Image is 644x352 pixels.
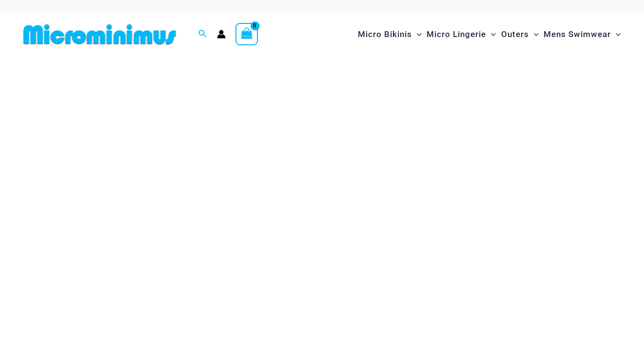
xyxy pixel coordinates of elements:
[611,22,621,47] span: Menu Toggle
[541,20,623,49] a: Mens SwimwearMenu ToggleMenu Toggle
[486,22,496,47] span: Menu Toggle
[529,22,539,47] span: Menu Toggle
[412,22,422,47] span: Menu Toggle
[198,28,207,40] a: Search icon link
[354,18,624,51] nav: Site Navigation
[424,20,498,49] a: Micro LingerieMenu ToggleMenu Toggle
[355,20,424,49] a: Micro BikinisMenu ToggleMenu Toggle
[499,20,541,49] a: OutersMenu ToggleMenu Toggle
[427,22,486,47] span: Micro Lingerie
[235,23,258,45] a: View Shopping Cart, empty
[501,22,529,47] span: Outers
[544,22,611,47] span: Mens Swimwear
[217,30,226,39] a: Account icon link
[20,23,180,45] img: MM SHOP LOGO FLAT
[358,22,412,47] span: Micro Bikinis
